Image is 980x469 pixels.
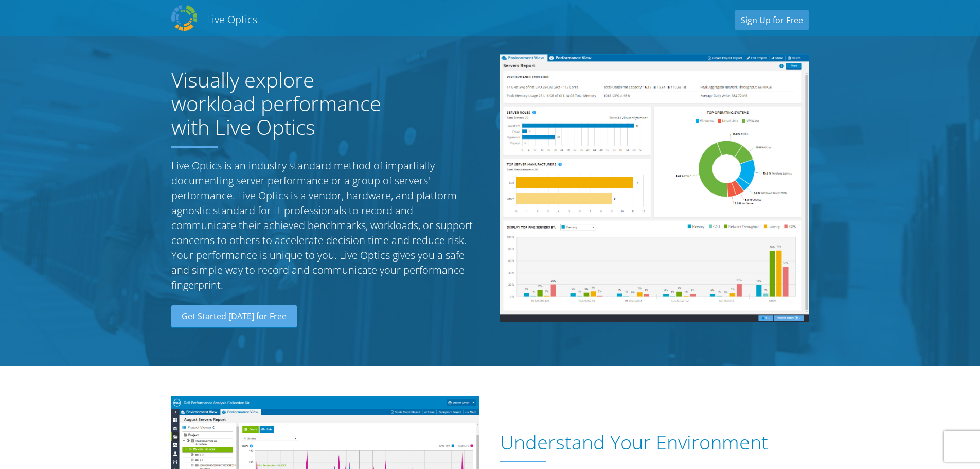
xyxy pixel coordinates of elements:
[171,5,197,31] img: Dell Dpack
[171,158,480,292] p: Live Optics is an industry standard method of impartially documenting server performance or a gro...
[500,54,809,322] img: Server Report
[735,10,809,30] a: Sign Up for Free
[171,68,403,139] h1: Visually explore workload performance with Live Optics
[207,12,257,26] h2: Live Optics
[500,431,804,454] h1: Understand Your Environment
[171,305,297,328] a: Get Started [DATE] for Free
